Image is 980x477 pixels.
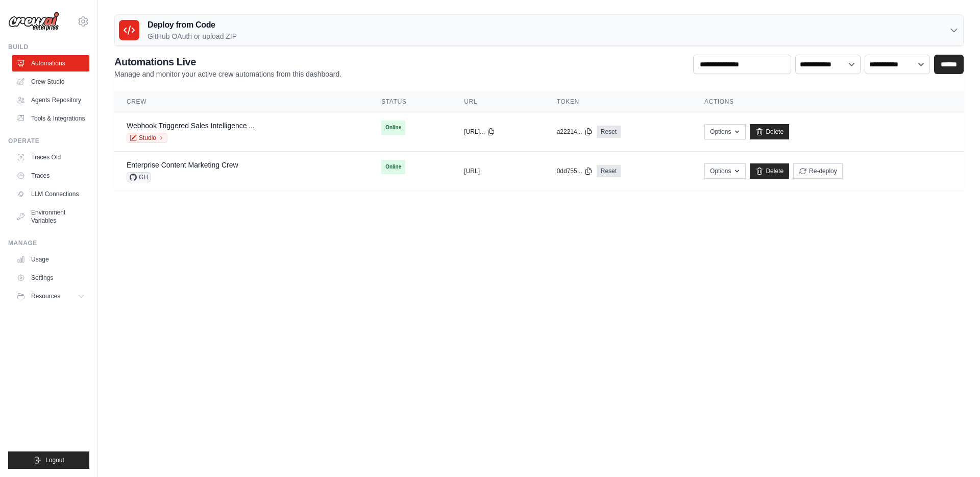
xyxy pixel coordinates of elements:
span: Online [381,160,405,174]
a: Studio [127,133,167,143]
a: Settings [12,270,89,286]
a: Delete [750,163,789,179]
a: Tools & Integrations [12,110,89,127]
button: Options [704,124,746,139]
div: Manage [8,239,89,247]
span: Online [381,121,405,135]
a: Enterprise Content Marketing Crew [127,161,238,169]
button: 0dd755... [557,167,593,175]
button: Options [704,163,746,179]
a: Reset [597,165,621,177]
button: Re-deploy [793,163,843,179]
a: Traces [12,168,89,184]
a: Traces Old [12,149,89,165]
a: Webhook Triggered Sales Intelligence ... [127,122,255,130]
a: Delete [750,124,789,139]
a: Reset [597,126,621,138]
a: Agents Repository [12,92,89,108]
th: Token [545,91,692,112]
button: Resources [12,288,89,304]
button: Logout [8,451,89,469]
a: Usage [12,251,89,268]
div: Operate [8,137,89,145]
a: LLM Connections [12,186,89,202]
a: Environment Variables [12,204,89,229]
h2: Automations Live [114,55,341,69]
div: Build [8,43,89,51]
span: Logout [45,456,64,464]
th: Actions [692,91,964,112]
h3: Deploy from Code [148,19,237,31]
button: a22214... [557,128,593,136]
p: GitHub OAuth or upload ZIP [148,31,237,41]
a: Crew Studio [12,74,89,90]
span: GH [127,172,151,182]
span: Resources [31,292,60,300]
a: Automations [12,55,89,71]
th: URL [452,91,544,112]
p: Manage and monitor your active crew automations from this dashboard. [114,69,341,79]
th: Crew [114,91,369,112]
img: Logo [8,12,59,31]
th: Status [369,91,452,112]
